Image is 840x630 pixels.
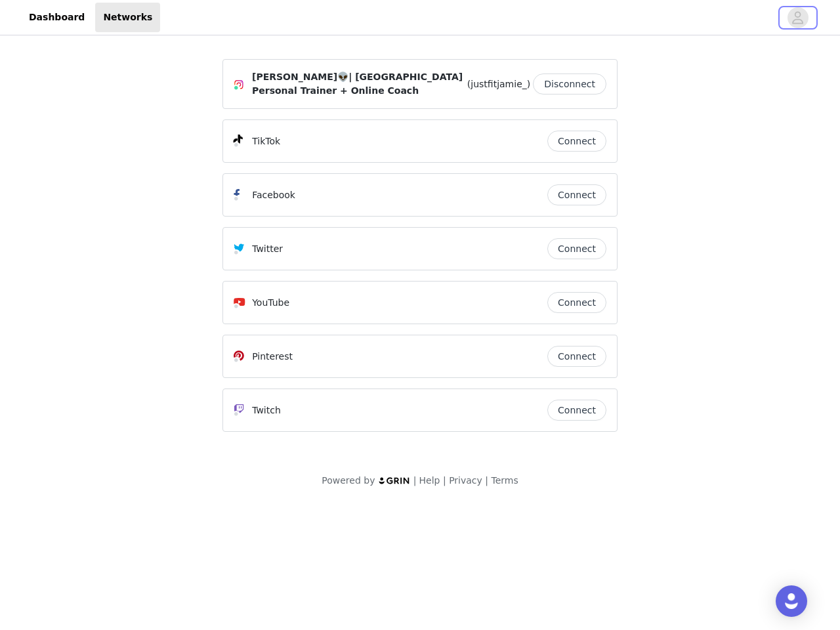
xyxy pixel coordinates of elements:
span: [PERSON_NAME]👽| [GEOGRAPHIC_DATA] Personal Trainer + Online Coach [252,70,465,98]
button: Disconnect [533,73,606,94]
div: Open Intercom Messenger [776,585,807,617]
span: | [443,475,446,486]
p: Twitch [252,404,281,417]
span: Powered by [322,475,375,486]
p: YouTube [252,296,289,310]
div: avatar [791,7,804,28]
span: | [413,475,417,486]
img: Instagram Icon [234,79,244,90]
p: TikTok [252,135,280,148]
a: Privacy [449,475,482,486]
a: Help [419,475,440,486]
button: Connect [547,346,606,367]
p: Twitter [252,242,283,256]
span: (justfitjamie_) [467,77,530,91]
button: Connect [547,238,606,259]
a: Networks [95,3,160,32]
button: Connect [547,131,606,152]
p: Facebook [252,188,295,202]
img: logo [378,476,411,485]
a: Terms [491,475,518,486]
button: Connect [547,292,606,313]
button: Connect [547,400,606,421]
a: Dashboard [21,3,93,32]
span: | [485,475,488,486]
p: Pinterest [252,350,293,364]
button: Connect [547,184,606,205]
